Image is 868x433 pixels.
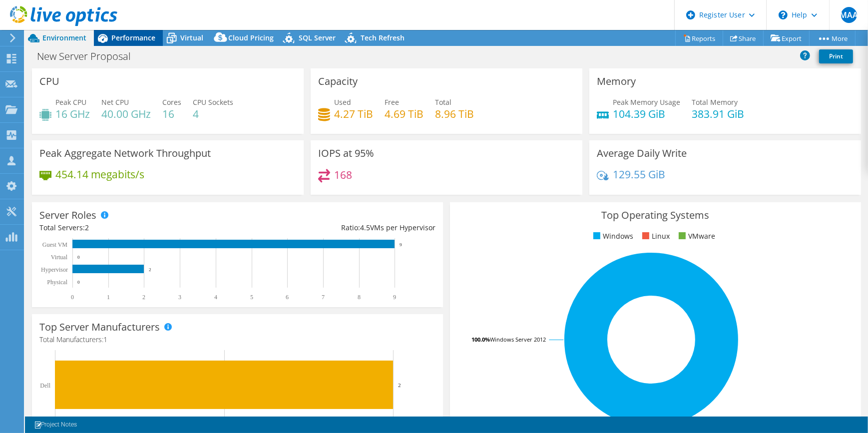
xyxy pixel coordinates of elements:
[640,231,670,242] li: Linux
[613,169,665,180] h4: 129.55 GiB
[779,10,788,19] svg: \n
[40,382,50,389] text: Dell
[398,382,401,388] text: 2
[675,30,723,46] a: Reports
[77,280,80,285] text: 0
[723,30,764,46] a: Share
[162,97,181,107] span: Cores
[41,266,68,273] text: Hypervisor
[101,97,129,107] span: Net CPU
[55,108,90,119] h4: 16 GHz
[676,231,715,242] li: VMware
[77,255,80,260] text: 0
[400,242,402,247] text: 9
[51,254,68,261] text: Virtual
[385,108,424,119] h4: 4.69 TiB
[85,223,89,232] span: 2
[42,241,67,248] text: Guest VM
[47,279,67,286] text: Physical
[435,97,451,107] span: Total
[142,294,145,301] text: 2
[250,294,253,301] text: 5
[334,169,352,180] h4: 168
[299,33,336,42] span: SQL Server
[39,76,59,87] h3: CPU
[228,33,274,42] span: Cloud Pricing
[39,222,237,233] div: Total Servers:
[809,30,856,46] a: More
[214,294,217,301] text: 4
[193,108,233,119] h4: 4
[32,51,146,62] h1: New Server Proposal
[457,210,854,221] h3: Top Operating Systems
[39,322,160,333] h3: Top Server Manufacturers
[393,294,396,301] text: 9
[101,108,151,119] h4: 40.00 GHz
[435,108,474,119] h4: 8.96 TiB
[318,76,358,87] h3: Capacity
[55,169,144,180] h4: 454.14 megabits/s
[39,148,211,159] h3: Peak Aggregate Network Throughput
[597,76,636,87] h3: Memory
[841,7,857,23] span: MAA
[178,294,181,301] text: 3
[193,97,233,107] span: CPU Sockets
[361,33,405,42] span: Tech Refresh
[763,30,810,46] a: Export
[385,97,399,107] span: Free
[180,33,203,42] span: Virtual
[149,267,151,272] text: 2
[318,148,374,159] h3: IOPS at 95%
[358,294,361,301] text: 8
[613,97,680,107] span: Peak Memory Usage
[471,336,490,343] tspan: 100.0%
[107,294,110,301] text: 1
[39,210,96,221] h3: Server Roles
[286,294,289,301] text: 6
[322,294,325,301] text: 7
[692,108,744,119] h4: 383.91 GiB
[39,334,435,345] h4: Total Manufacturers:
[237,222,435,233] div: Ratio: VMs per Hypervisor
[334,97,351,107] span: Used
[360,223,370,232] span: 4.5
[334,108,373,119] h4: 4.27 TiB
[71,294,74,301] text: 0
[27,419,84,431] a: Project Notes
[42,33,86,42] span: Environment
[111,33,155,42] span: Performance
[613,108,680,119] h4: 104.39 GiB
[692,97,738,107] span: Total Memory
[103,335,107,344] span: 1
[55,97,86,107] span: Peak CPU
[597,148,687,159] h3: Average Daily Write
[819,49,853,63] a: Print
[490,336,546,343] tspan: Windows Server 2012
[591,231,633,242] li: Windows
[162,108,181,119] h4: 16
